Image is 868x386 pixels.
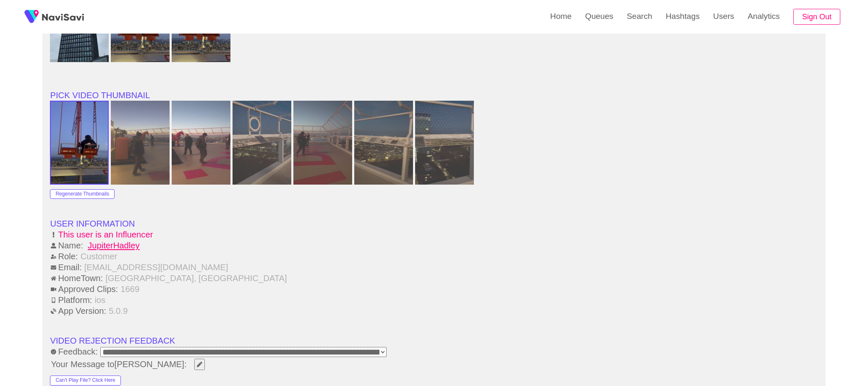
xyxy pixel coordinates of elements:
[50,347,98,357] span: Feedback:
[94,295,106,305] span: ios
[84,263,229,272] span: [EMAIL_ADDRESS][DOMAIN_NAME]
[194,359,205,370] button: Edit Field
[233,101,291,185] img: A'DAM Lookout thumbnail 4
[111,101,170,185] img: A'DAM Lookout thumbnail 2
[415,101,474,185] img: A'DAM Lookout thumbnail 7
[354,101,413,185] img: A'DAM Lookout thumbnail 6
[196,362,203,367] span: Edit Field
[51,102,108,184] img: A'DAM Lookout thumbnail 1
[50,336,818,346] li: VIDEO REJECTION FEEDBACK
[50,189,115,199] button: Regenerate Thumbnails
[50,274,104,283] span: HomeTown:
[50,360,187,369] span: Your Message to [PERSON_NAME] :
[50,295,93,305] span: Platform:
[120,284,140,294] span: 1669
[172,101,230,185] img: A'DAM Lookout thumbnail 3
[21,6,42,27] img: fireSpot
[293,101,352,185] img: A'DAM Lookout thumbnail 5
[87,241,141,250] span: JupiterHadley
[80,252,118,261] span: Customer
[793,9,840,25] button: Sign Out
[85,241,818,250] a: JupiterHadley
[50,263,82,272] span: Email:
[50,91,818,101] li: PICK VIDEO THUMBNAIL
[108,306,128,316] span: 5.0.9
[50,241,84,250] span: Name:
[50,252,78,261] span: Role:
[50,376,120,386] button: Can't Play File? Click Here
[42,13,84,21] img: fireSpot
[50,230,154,240] span: This user is an Influencer
[105,274,288,283] span: [GEOGRAPHIC_DATA], [GEOGRAPHIC_DATA]
[50,306,107,316] span: App Version:
[50,284,119,294] span: Approved Clips:
[50,219,818,229] li: USER INFORMATION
